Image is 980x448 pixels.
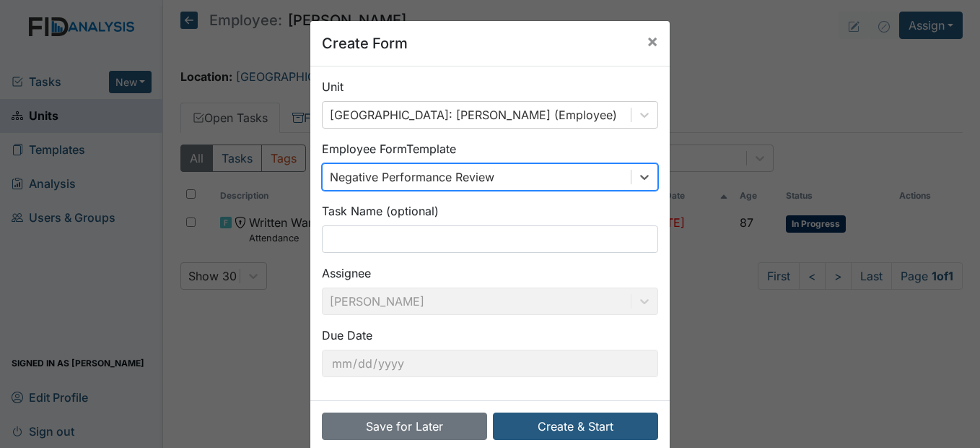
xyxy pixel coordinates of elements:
[322,327,372,344] label: Due Date
[322,413,487,440] button: Save for Later
[322,140,456,158] label: Employee Form Template
[322,202,439,220] label: Task Name (optional)
[322,33,408,54] h5: Create Form
[493,413,658,440] button: Create & Start
[330,106,617,124] div: [GEOGRAPHIC_DATA]: [PERSON_NAME] (Employee)
[322,78,344,95] label: Unit
[647,30,658,51] span: ×
[635,21,670,61] button: Close
[322,264,371,282] label: Assignee
[330,168,494,186] div: Negative Performance Review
